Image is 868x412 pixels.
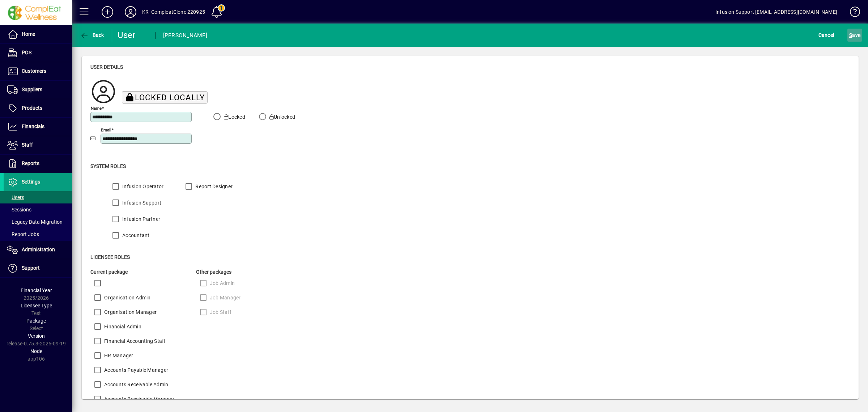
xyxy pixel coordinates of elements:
a: Staff [4,136,72,154]
span: Locked locally [135,93,205,102]
span: Settings [22,179,40,185]
label: Accounts Receivable Admin [103,381,168,388]
a: Administration [4,241,72,259]
button: Back [78,29,106,42]
a: Customers [4,62,72,80]
label: Infusion Support [121,199,161,206]
span: Suppliers [22,87,42,92]
a: Suppliers [4,81,72,99]
span: Staff [22,142,33,148]
span: Reports [22,160,39,166]
span: User details [90,64,123,70]
button: Profile [119,5,142,18]
span: System roles [90,163,126,169]
a: Support [4,259,72,277]
span: Cancel [818,29,834,41]
span: Sessions [7,207,31,213]
a: Products [4,99,72,117]
a: Reports [4,155,72,173]
span: Version [28,333,45,339]
span: Financials [22,123,44,129]
label: Infusion Operator [121,183,163,190]
label: Report Designer [194,183,233,190]
label: Accounts Payable Manager [103,366,168,374]
div: [PERSON_NAME] [163,30,207,41]
span: ave [849,29,860,41]
div: KR_CompleatClone 220925 [142,6,205,18]
a: Financials [4,118,72,136]
label: HR Manager [103,352,133,359]
a: Report Jobs [4,228,72,240]
span: Financial Year [21,287,52,293]
span: Back [80,32,104,38]
span: Support [22,265,40,271]
a: Sessions [4,203,72,216]
label: Locked [222,113,245,121]
div: User [118,29,148,41]
button: Cancel [817,29,836,42]
span: Current package [90,269,128,275]
span: S [849,32,852,38]
label: Organisation Admin [103,294,151,301]
span: Administration [22,247,55,252]
span: Package [26,318,46,324]
mat-label: Name [91,105,102,110]
label: Organisation Manager [103,308,157,316]
a: Knowledge Base [844,1,859,25]
span: Licensee roles [90,254,130,260]
button: Add [96,5,119,18]
label: Unlocked [268,113,295,121]
span: POS [22,50,31,55]
label: Accounts Receivable Manager [103,395,174,403]
span: Other packages [196,269,231,275]
a: Home [4,25,72,43]
span: Legacy Data Migration [7,219,63,225]
span: Customers [22,68,46,74]
span: Users [7,194,24,200]
span: Licensee Type [21,303,52,308]
button: Save [847,29,862,42]
a: POS [4,44,72,62]
label: Financial Accounting Staff [103,337,166,345]
span: Products [22,105,42,111]
div: Infusion Support [EMAIL_ADDRESS][DOMAIN_NAME] [715,6,837,18]
span: Report Jobs [7,231,39,237]
mat-label: Email [101,127,111,132]
label: Financial Admin [103,323,141,330]
app-page-header-button: Back [72,29,112,42]
label: Accountant [121,232,150,239]
a: Users [4,191,72,203]
label: Infusion Partner [121,215,160,223]
span: Home [22,31,35,37]
span: Node [30,348,42,354]
a: Legacy Data Migration [4,216,72,228]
